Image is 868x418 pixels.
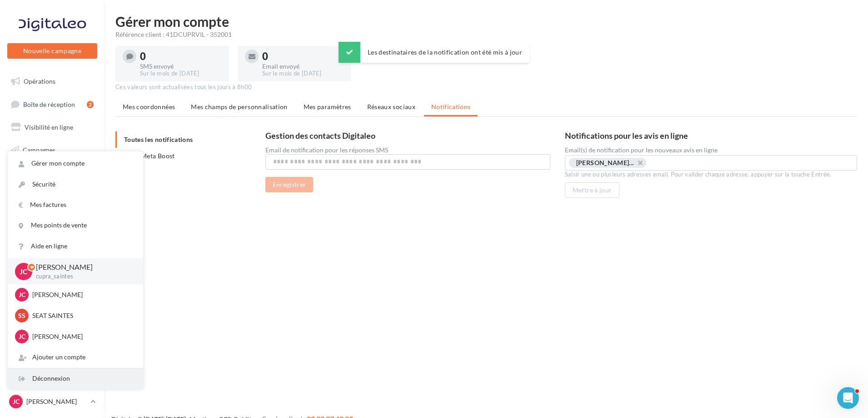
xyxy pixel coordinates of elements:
[8,368,143,389] div: Déconnexion
[265,147,550,153] div: Email de notification pour les réponses SMS
[19,332,25,341] span: JC
[8,153,143,174] a: Gérer mon compte
[8,174,143,195] a: Sécurité
[13,397,20,406] span: JC
[19,290,25,299] span: JC
[32,311,132,320] p: SEAT SAINTES
[140,70,222,78] div: Sur le mois de [DATE]
[23,100,75,108] span: Boîte de réception
[32,332,132,341] p: [PERSON_NAME]
[18,311,25,320] span: SS
[262,51,344,61] div: 0
[367,103,415,111] span: Réseaux sociaux
[565,182,620,198] button: Mettre à jour
[115,30,857,39] div: Référence client : 41DCUPRVIL - 352001
[123,103,175,111] span: Mes coordonnées
[140,51,222,61] div: 0
[115,83,857,91] div: Ces valeurs sont actualisées tous les jours à 8h00
[87,101,94,108] div: 2
[8,195,143,215] a: Mes factures
[576,160,634,166] span: [PERSON_NAME]...
[115,15,857,28] h1: Gérer mon compte
[124,152,175,160] span: Ads / Meta Boost
[8,215,143,236] a: Mes points de vente
[5,231,99,258] a: PLV et print personnalisable
[262,63,344,70] div: Email envoyé
[5,118,99,137] a: Visibilité en ligne
[265,131,550,140] h3: Gestion des contacts Digitaleo
[565,171,857,179] div: Saisir une ou plusieurs adresses email. Pour valider chaque adresse, appuyer sur la touche Entrée.
[5,72,99,91] a: Opérations
[837,387,859,409] iframe: Intercom live chat
[565,131,857,140] h3: Notifications pour les avis en ligne
[191,103,288,111] span: Mes champs de personnalisation
[5,208,99,227] a: Calendrier
[304,103,351,111] span: Mes paramètres
[20,266,28,277] span: JC
[5,261,99,288] a: Campagnes DataOnDemand
[339,42,529,63] div: Les destinataires de la notification ont été mis à jour
[8,236,143,257] a: Aide en ligne
[25,123,73,131] span: Visibilité en ligne
[24,77,55,85] span: Opérations
[23,146,55,154] span: Campagnes
[26,397,87,406] p: [PERSON_NAME]
[7,393,97,410] a: JC [PERSON_NAME]
[565,147,857,153] label: Email(s) de notification pour les nouveaux avis en ligne
[140,63,222,70] div: SMS envoyé
[32,290,132,299] p: [PERSON_NAME]
[262,70,344,78] div: Sur le mois de [DATE]
[8,347,143,368] div: Ajouter un compte
[7,43,97,59] button: Nouvelle campagne
[265,177,314,192] button: Enregistrer
[5,163,99,182] a: Contacts
[36,272,129,281] p: cupra_saintes
[5,186,99,205] a: Médiathèque
[5,141,99,160] a: Campagnes
[36,262,129,272] p: [PERSON_NAME]
[5,95,99,114] a: Boîte de réception2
